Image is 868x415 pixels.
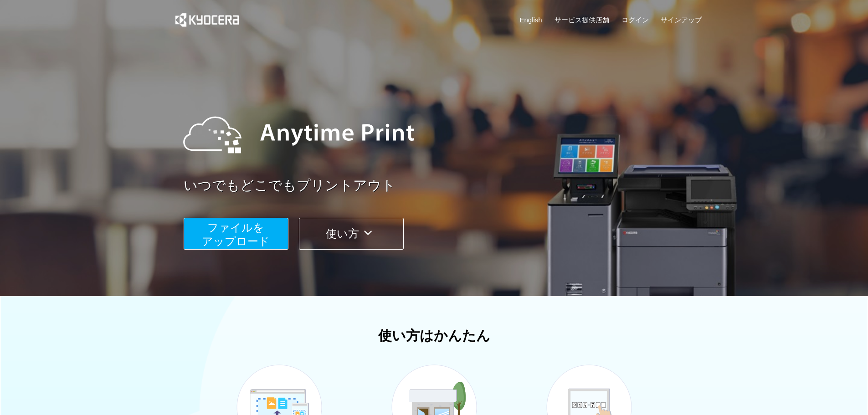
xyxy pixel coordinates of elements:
span: ファイルを ​​アップロード [202,221,270,247]
a: サインアップ [661,15,702,25]
a: サービス提供店舗 [555,15,609,25]
button: 使い方 [299,218,404,250]
button: ファイルを​​アップロード [184,218,288,250]
a: ログイン [621,15,649,25]
a: いつでもどこでもプリントアウト [184,176,708,195]
a: English [520,15,542,25]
